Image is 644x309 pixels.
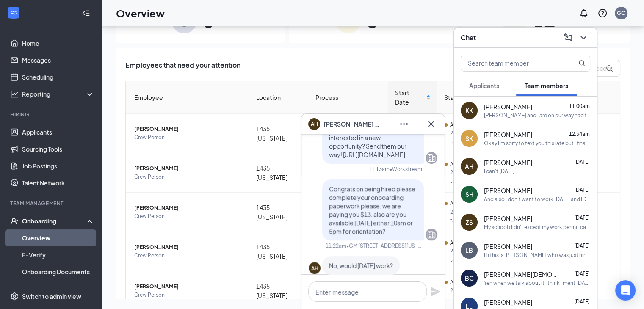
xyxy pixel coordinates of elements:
span: Start Date [395,88,424,107]
svg: Cross [426,119,436,129]
svg: Minimize [412,119,423,129]
div: GO [617,9,626,17]
svg: Collapse [82,9,90,17]
span: Crew Person [134,133,243,142]
input: Search team member [461,55,561,71]
svg: QuestionInfo [597,8,608,18]
div: Open Intercom Messenger [615,280,636,301]
svg: MagnifyingGlass [578,60,585,66]
span: Applicants [469,82,499,89]
div: BC [465,274,474,282]
h1: Overview [116,6,165,20]
div: Okay I'm sorry to text you this late but I finally got a chance to sit down and I was going to fi... [484,140,590,147]
span: [PERSON_NAME] [484,102,532,111]
svg: Settings [10,292,19,301]
span: [PERSON_NAME] [134,243,243,251]
span: [DATE] [574,298,590,305]
svg: ComposeMessage [563,33,573,43]
svg: Analysis [10,90,19,98]
a: Activity log [22,280,94,297]
a: Messages [22,52,94,69]
td: 1435 [US_STATE] [249,153,309,193]
div: AH [465,162,473,171]
span: 2 assigned tasks [450,168,490,185]
div: [PERSON_NAME] and I are on our way had to get a jump. My car wouldn't a start. About 10 mins late [484,112,590,119]
span: Crew Person [134,251,243,260]
div: And also I don't want to work [DATE] and [DATE] those days I want off the rest I filled out is fine [484,196,590,203]
a: Onboarding Documents [22,263,94,280]
a: Talent Network [22,174,94,191]
svg: Plane [430,287,440,297]
span: 2 assigned tasks [450,247,490,264]
span: Crew Person [134,291,243,299]
span: [DATE] [574,243,590,249]
span: [DATE] [574,215,590,221]
span: Status [444,93,484,102]
div: KK [465,106,473,115]
span: [PERSON_NAME] Hajyasin [323,119,383,129]
a: E-Verify [22,246,94,263]
span: Action Required [450,199,489,208]
span: [DATE] [574,270,590,277]
a: Overview [22,229,94,246]
th: Employee [126,81,249,114]
span: 2 assigned tasks [450,208,490,225]
th: Status [437,81,497,114]
a: Scheduling [22,69,94,86]
span: [PERSON_NAME] [484,130,532,139]
th: Process [308,81,388,114]
svg: WorkstreamLogo [9,8,18,17]
span: 2 assigned tasks [450,129,490,146]
span: Action Required [450,239,489,247]
span: 12:34am [569,131,590,137]
button: Minimize [411,117,424,131]
span: Action Required [450,278,489,287]
button: Ellipses [397,117,411,131]
span: [PERSON_NAME] [134,204,243,212]
div: Team Management [10,200,93,207]
div: Hi this is [PERSON_NAME] who was just hired at [GEOGRAPHIC_DATA] I didn't happen to get my employ... [484,251,590,259]
span: [DATE] [574,187,590,193]
span: 2 assigned tasks [450,287,490,303]
div: ZS [466,218,473,226]
span: Crew Person [134,173,243,181]
span: [DATE] [574,159,590,165]
div: Yeh when we talk about it I think I ment [DATE] lol My mistake [484,279,590,287]
svg: UserCheck [10,217,19,225]
span: 11:00am [569,103,590,109]
span: Action Required [450,121,489,129]
span: [PERSON_NAME][DEMOGRAPHIC_DATA] [484,270,560,279]
div: 11:13am [369,166,390,173]
span: [PERSON_NAME] [484,186,532,195]
span: Congrats on being hired please complete your onboarding paperwork please. we are paying you $13. ... [329,185,415,235]
td: 1435 [US_STATE] [249,114,309,153]
div: I can't [DATE] [484,168,515,175]
svg: Company [426,153,437,163]
a: Job Postings [22,157,94,174]
button: ChevronDown [577,31,590,44]
div: AH [311,265,318,272]
div: LB [465,246,473,254]
span: Employees that need your attention [125,60,240,77]
svg: Company [426,229,437,240]
th: Location [249,81,309,114]
span: • GM [STREET_ADDRESS][US_STATE] [346,242,422,249]
svg: Notifications [579,8,589,18]
h3: Chat [461,33,476,42]
div: Onboarding [22,217,87,225]
a: Sourcing Tools [22,141,94,157]
button: ComposeMessage [561,31,575,44]
button: Cross [424,117,438,131]
div: Switch to admin view [22,292,81,301]
span: No, would [DATE] work? [329,262,393,269]
div: 11:22am [326,242,346,249]
span: [PERSON_NAME] [484,242,532,251]
span: [PERSON_NAME] [134,164,243,173]
span: [PERSON_NAME] [484,214,532,223]
a: Applicants [22,124,94,141]
svg: ChevronDown [578,33,589,43]
div: My school didn't except my work permit cause the pledge of employer part didn't have a signature ... [484,223,590,231]
span: [PERSON_NAME] [134,282,243,291]
svg: Ellipses [399,119,409,129]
